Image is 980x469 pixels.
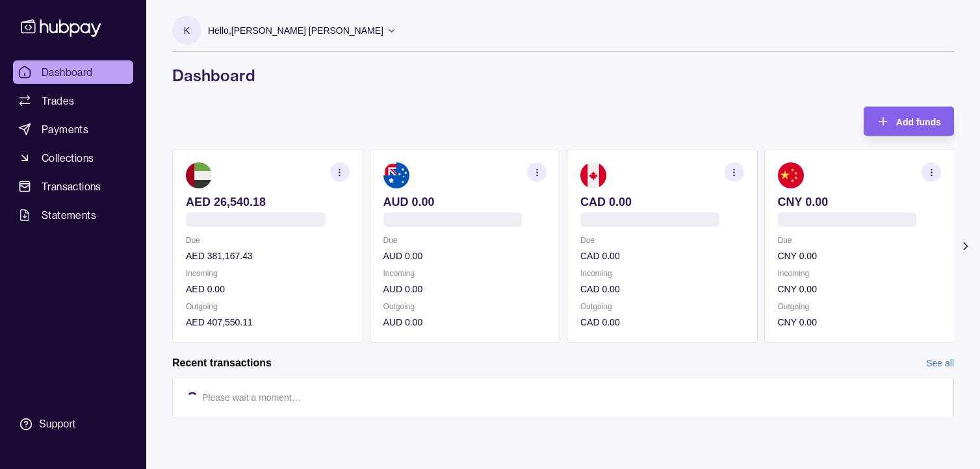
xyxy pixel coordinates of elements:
[896,117,941,127] span: Add funds
[778,195,942,209] p: CNY 0.00
[926,356,954,370] a: See all
[778,233,942,247] p: Due
[39,417,75,431] div: Support
[778,162,804,188] img: cn
[778,266,942,281] p: Incoming
[172,65,954,86] h1: Dashboard
[383,162,409,188] img: au
[13,89,133,112] a: Trades
[580,249,744,263] p: CAD 0.00
[186,282,350,296] p: AED 0.00
[580,195,744,209] p: CAD 0.00
[383,249,547,263] p: AUD 0.00
[383,299,547,314] p: Outgoing
[13,146,133,170] a: Collections
[383,282,547,296] p: AUD 0.00
[186,315,350,329] p: AED 407,550.11
[383,266,547,281] p: Incoming
[186,299,350,314] p: Outgoing
[202,390,301,405] p: Please wait a moment…
[42,179,101,194] span: Transactions
[186,162,212,188] img: ae
[42,121,88,137] span: Payments
[42,64,93,80] span: Dashboard
[580,162,606,188] img: ca
[580,233,744,247] p: Due
[13,203,133,227] a: Statements
[42,93,74,108] span: Trades
[13,411,133,438] a: Support
[778,249,942,263] p: CNY 0.00
[13,175,133,198] a: Transactions
[13,60,133,84] a: Dashboard
[172,356,272,370] h2: Recent transactions
[778,282,942,296] p: CNY 0.00
[778,299,942,314] p: Outgoing
[580,299,744,314] p: Outgoing
[186,195,350,209] p: AED 26,540.18
[383,195,547,209] p: AUD 0.00
[42,150,94,166] span: Collections
[383,233,547,247] p: Due
[184,23,190,38] p: K
[580,266,744,281] p: Incoming
[580,282,744,296] p: CAD 0.00
[13,118,133,141] a: Payments
[186,249,350,263] p: AED 381,167.43
[42,207,96,223] span: Statements
[778,315,942,329] p: CNY 0.00
[864,107,954,136] button: Add funds
[383,315,547,329] p: AUD 0.00
[186,266,350,281] p: Incoming
[580,315,744,329] p: CAD 0.00
[186,233,350,247] p: Due
[208,23,383,38] p: Hello, [PERSON_NAME] [PERSON_NAME]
